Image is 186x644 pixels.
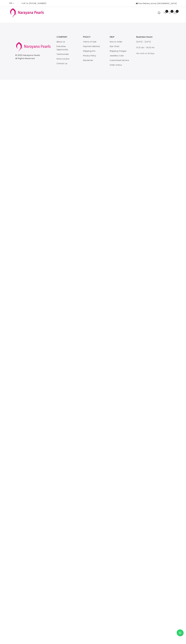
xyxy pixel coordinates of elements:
[57,36,78,38] h3: COMPANY
[23,54,40,57] a: Narayana Pearls
[83,50,96,52] a: Shipping Info
[83,40,97,43] a: Terms of Sale
[136,46,158,49] p: 10:30 AM - 08:30 PM
[110,36,131,38] h3: HELP
[171,10,173,13] span: 0
[168,11,172,15] a: 0
[174,11,177,15] button: 0
[83,45,100,48] a: Payment Method
[136,2,177,5] span: Free Delivery across [GEOGRAPHIC_DATA]
[136,40,158,43] p: [DATE] - [DATE]
[110,45,120,48] a: Size Chart
[15,54,51,60] p: © 2020 . All Rights Reserved
[57,62,67,65] a: Contact us
[57,53,69,56] a: Testimonials
[57,45,68,51] a: Franchise Opportunity
[176,10,179,13] span: 0
[110,64,122,66] a: Order status
[83,54,96,57] a: Privacy Policy
[83,59,93,62] a: Disclaimer
[83,36,104,38] h3: POLICY
[57,40,65,43] a: About us
[22,2,46,4] p: Call Us [PHONE_NUMBER]
[110,59,129,62] a: Customized Service
[110,40,122,43] a: How to Order
[110,50,127,52] a: Shipping Charges
[57,58,70,60] a: Store Locator
[136,52,158,55] p: We work on all days
[110,54,124,57] a: Jewellery Care
[165,10,168,13] span: 0
[136,36,158,38] h3: Business Hours
[163,11,166,15] a: 0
